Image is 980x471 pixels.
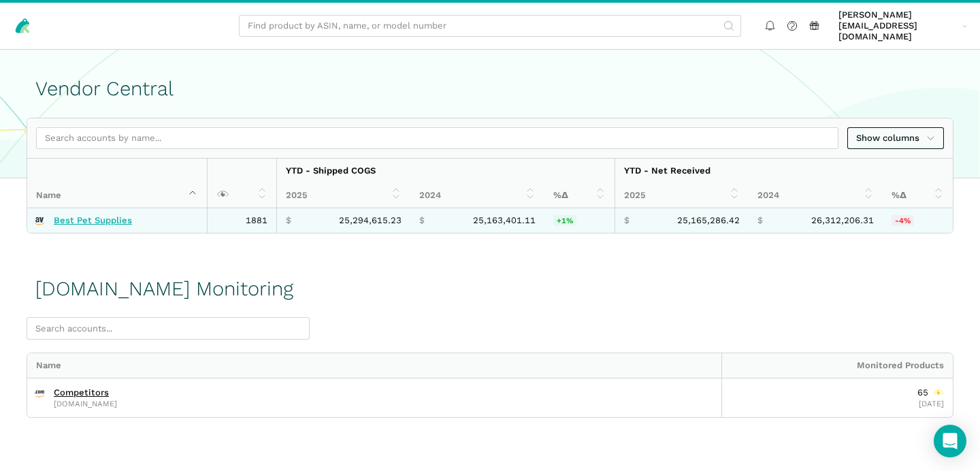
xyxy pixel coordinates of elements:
a: [PERSON_NAME][EMAIL_ADDRESS][DOMAIN_NAME] [834,7,972,45]
td: 1881 [207,208,276,233]
span: [DATE] [919,399,944,408]
span: 25,163,401.11 [473,215,536,226]
span: Show columns [856,131,935,145]
span: $ [419,215,425,226]
span: +1% [553,215,576,226]
input: Find product by ASIN, name, or model number [239,15,741,37]
span: -4% [892,215,914,226]
div: Monitored Products [721,353,953,378]
input: Search accounts... [27,317,310,340]
span: $ [624,215,630,226]
span: 25,294,615.23 [339,215,402,226]
span: $ [286,215,291,226]
span: 25,165,286.42 [677,215,740,226]
span: $ [757,215,763,226]
a: Competitors [54,387,109,398]
strong: YTD - Net Received [624,165,710,176]
th: 2025: activate to sort column ascending [615,183,749,208]
th: %Δ: activate to sort column ascending [544,183,615,208]
span: 26,312,206.31 [811,215,874,226]
span: [PERSON_NAME][EMAIL_ADDRESS][DOMAIN_NAME] [838,10,958,43]
span: [DOMAIN_NAME] [54,400,117,408]
div: Name [27,353,721,378]
td: -4.36% [883,208,953,233]
strong: YTD - Shipped COGS [286,165,376,176]
input: Search accounts by name... [36,127,838,150]
h1: Vendor Central [35,78,945,100]
th: 2024: activate to sort column ascending [410,183,544,208]
th: : activate to sort column ascending [207,159,276,208]
th: 2025: activate to sort column ascending [276,183,410,208]
div: Open Intercom Messenger [934,425,966,457]
a: Show columns [847,127,944,150]
th: %Δ: activate to sort column ascending [883,183,953,208]
a: Best Pet Supplies [54,215,132,226]
div: 65 [917,387,944,398]
td: 0.52% [544,208,615,233]
th: 2024: activate to sort column ascending [749,183,883,208]
th: Name : activate to sort column descending [27,159,207,208]
h1: [DOMAIN_NAME] Monitoring [35,278,293,300]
